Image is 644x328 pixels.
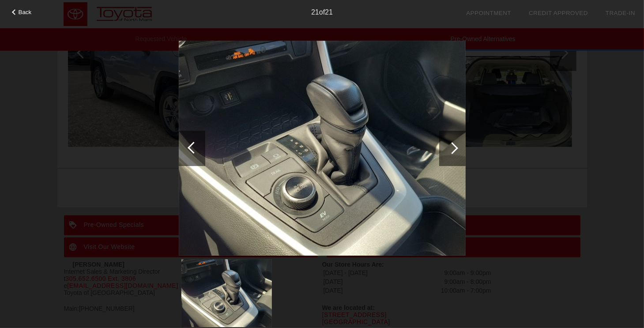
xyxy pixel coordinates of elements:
[19,9,32,15] span: Back
[181,259,271,327] img: 21b4e522b2ea557beb8ec371451885e0x.jpg
[529,10,588,16] a: Credit Approved
[311,8,319,16] span: 21
[466,10,511,16] a: Appointment
[179,41,466,256] img: 21b4e522b2ea557beb8ec371451885e0x.jpg
[325,8,333,16] span: 21
[606,10,635,16] a: Trade-In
